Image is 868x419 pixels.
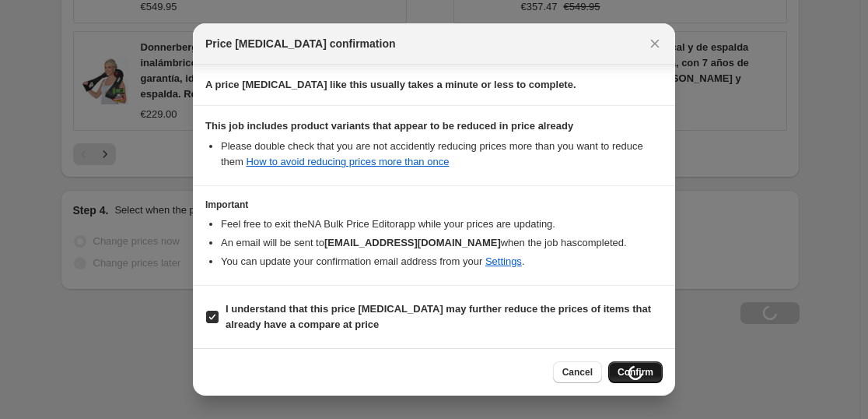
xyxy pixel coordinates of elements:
b: I understand that this price [MEDICAL_DATA] may further reduce the prices of items that already h... [226,303,651,330]
span: Cancel [562,366,593,379]
span: Price [MEDICAL_DATA] confirmation [205,36,396,51]
b: This job includes product variants that appear to be reduced in price already [205,120,573,132]
button: Close [644,33,666,55]
li: An email will be sent to when the job has completed . [221,235,663,251]
a: Settings [485,255,522,267]
b: A price [MEDICAL_DATA] like this usually takes a minute or less to complete. [205,79,576,90]
li: Please double check that you are not accidently reducing prices more than you want to reduce them [221,139,663,170]
li: Feel free to exit the NA Bulk Price Editor app while your prices are updating. [221,217,663,232]
a: How to avoid reducing prices more than once [247,156,450,167]
b: [EMAIL_ADDRESS][DOMAIN_NAME] [324,237,501,248]
button: Cancel [553,361,602,383]
h3: Important [205,199,663,211]
li: You can update your confirmation email address from your . [221,254,663,269]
